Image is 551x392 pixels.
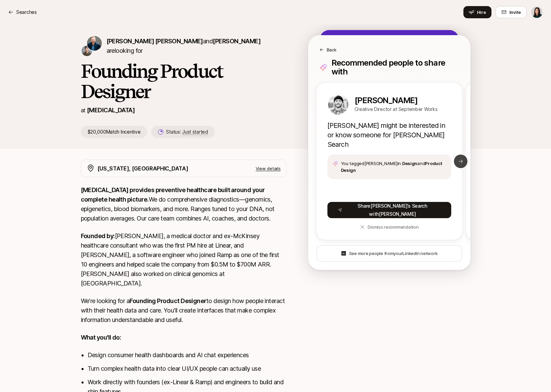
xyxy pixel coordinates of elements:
p: Searches [16,8,37,16]
p: are looking for [107,37,286,55]
span: See more people from LinkedIn [349,250,438,257]
button: Invite [496,6,527,18]
span: Invite [509,9,521,16]
span: network [420,251,437,256]
span: Design [402,161,417,166]
strong: [MEDICAL_DATA] provides preventive healthcare built around your complete health picture. [81,186,266,203]
button: Hire [463,6,491,18]
strong: Founding Product Designer [130,297,206,304]
p: at [81,106,86,115]
span: [PERSON_NAME] [213,38,260,45]
img: 37187d39_fa68_461c_8090_57368d4f1cc3.jfif [328,94,348,115]
button: Share[PERSON_NAME]’s Search with[PERSON_NAME] [327,202,451,218]
p: Recommended people to share with [331,59,459,76]
p: Status: [166,128,208,136]
span: [PERSON_NAME] [PERSON_NAME] [107,38,203,45]
p: Back [327,46,337,53]
span: your [393,251,403,256]
p: [PERSON_NAME], a medical doctor and ex-McKinsey healthcare consultant who was the first PM hire a... [81,231,286,288]
p: Creative Director at September Works [354,105,438,113]
strong: What you'll do: [81,334,121,341]
strong: Founded by: [81,232,115,239]
img: Sagan Schultz [87,36,102,51]
img: Eleanor Morgan [531,6,543,18]
button: Eleanor Morgan [531,6,543,18]
p: [MEDICAL_DATA] [87,106,135,115]
button: Dismiss recommendation [327,221,451,233]
h1: Founding Product Designer [81,61,286,101]
p: [PERSON_NAME] might be interested in or know someone for [PERSON_NAME] Search [327,121,451,149]
li: Turn complex health data into clear UI/UX people can actually use [88,364,286,373]
span: Just started [182,129,208,135]
img: David Deng [82,45,92,56]
button: See more people fromyourLinkedIn network [317,245,462,261]
p: We're looking for a to design how people interact with their health data and care. You'll create ... [81,296,286,325]
span: You tagged [PERSON_NAME] in and [341,160,446,174]
li: Design consumer health dashboards and AI chat experiences [88,350,286,360]
p: $20,000 Match Incentive [81,126,147,138]
p: We do comprehensive diagnostics—genomics, epigenetics, blood biomarkers, and more. Ranges tuned t... [81,185,286,223]
a: [PERSON_NAME] [354,96,438,105]
p: View details [256,165,281,172]
span: Hire [477,9,486,16]
span: and [203,38,260,45]
p: [US_STATE], [GEOGRAPHIC_DATA] [97,164,188,173]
